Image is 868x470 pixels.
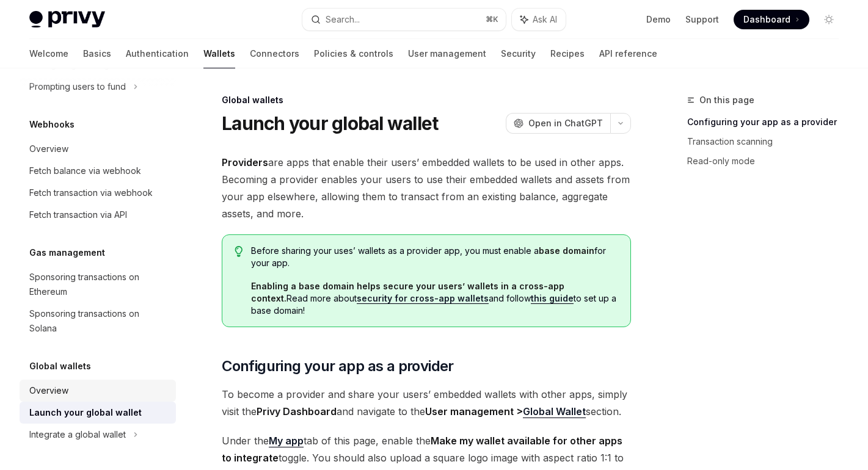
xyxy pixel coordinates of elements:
a: Global Wallet [523,405,586,418]
a: Sponsoring transactions on Solana [20,303,176,339]
strong: Enabling a base domain helps secure your users’ wallets in a cross-app context. [251,281,564,303]
div: Launch your global wallet [29,405,142,420]
a: Recipes [550,39,585,68]
a: Support [685,13,719,26]
a: Dashboard [734,10,809,29]
strong: Providers [222,156,268,168]
button: Toggle dark mode [819,10,839,29]
strong: base domain [539,245,594,256]
a: Security [501,39,536,68]
div: Integrate a global wallet [29,427,126,442]
button: Open in ChatGPT [506,113,610,134]
span: To become a provider and share your users’ embedded wallets with other apps, simply visit the and... [222,386,631,420]
div: Search... [326,12,360,27]
img: light logo [29,11,105,28]
div: Fetch balance via webhook [29,164,141,178]
a: this guide [531,293,574,304]
span: are apps that enable their users’ embedded wallets to be used in other apps. Becoming a provider ... [222,154,631,222]
strong: Privy Dashboard [257,405,337,418]
a: My app [269,435,304,447]
a: Connectors [250,39,299,68]
a: security for cross-app wallets [357,293,489,304]
a: Sponsoring transactions on Ethereum [20,266,176,303]
span: Dashboard [743,13,790,26]
button: Ask AI [512,9,566,31]
strong: User management > [425,405,586,418]
div: Fetch transaction via API [29,208,127,222]
strong: My app [269,435,304,447]
div: Sponsoring transactions on Ethereum [29,270,169,299]
a: Authentication [126,39,189,68]
span: On this page [699,93,754,107]
a: Configuring your app as a provider [687,112,848,132]
a: Wallets [203,39,235,68]
span: ⌘ K [486,15,498,24]
a: Demo [646,13,671,26]
svg: Tip [235,246,243,257]
a: Launch your global wallet [20,402,176,424]
a: Transaction scanning [687,132,848,151]
a: Read-only mode [687,151,848,171]
div: Overview [29,383,68,398]
a: Fetch transaction via API [20,204,176,226]
h5: Webhooks [29,117,75,132]
strong: Make my wallet available for other apps to integrate [222,435,622,464]
h5: Global wallets [29,359,91,374]
span: Open in ChatGPT [528,117,603,129]
button: Search...⌘K [302,9,506,31]
a: Policies & controls [314,39,393,68]
h5: Gas management [29,245,105,260]
a: Overview [20,138,176,160]
span: Configuring your app as a provider [222,356,454,376]
div: Global wallets [222,94,631,106]
div: Fetch transaction via webhook [29,186,153,200]
h1: Launch your global wallet [222,112,438,134]
span: Ask AI [533,13,557,26]
span: Read more about and follow to set up a base domain! [251,280,618,317]
a: Fetch transaction via webhook [20,182,176,204]
a: Overview [20,380,176,402]
div: Overview [29,142,68,156]
a: User management [408,39,486,68]
a: API reference [599,39,657,68]
a: Fetch balance via webhook [20,160,176,182]
a: Welcome [29,39,68,68]
div: Sponsoring transactions on Solana [29,306,169,336]
a: Basics [83,39,111,68]
span: Before sharing your uses’ wallets as a provider app, you must enable a for your app. [251,245,618,269]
